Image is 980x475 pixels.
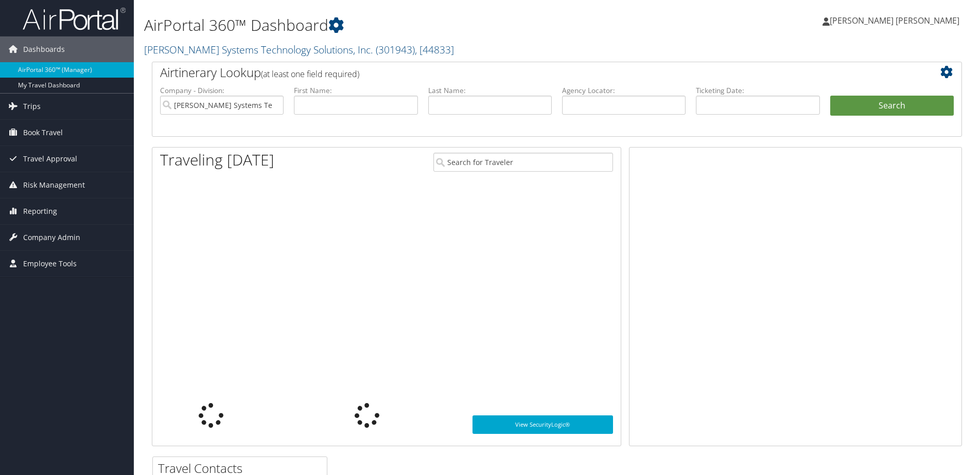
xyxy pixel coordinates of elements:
label: Ticketing Date: [696,85,819,96]
label: Agency Locator: [562,85,686,96]
span: ( 301943 ) [376,43,415,57]
label: Last Name: [428,85,552,96]
a: [PERSON_NAME] Systems Technology Solutions, Inc. [144,43,454,57]
a: [PERSON_NAME] [PERSON_NAME] [822,5,970,36]
span: Book Travel [23,120,63,145]
label: Company - Division: [160,85,284,96]
h2: Airtinerary Lookup [160,64,886,81]
span: (at least one field required) [261,68,359,80]
span: Reporting [23,198,57,224]
button: Search [830,96,954,116]
h1: AirPortal 360™ Dashboard [144,14,694,36]
span: , [ 44833 ] [415,43,454,57]
h1: Traveling [DATE] [160,149,274,171]
img: airportal-logo.png [23,7,126,31]
span: Company Admin [23,225,80,250]
a: View SecurityLogic® [472,415,613,434]
span: Employee Tools [23,251,77,277]
input: Search for Traveler [433,153,613,172]
label: First Name: [294,85,417,96]
span: Risk Management [23,172,85,198]
span: Dashboards [23,36,65,62]
span: Trips [23,94,41,119]
span: [PERSON_NAME] [PERSON_NAME] [830,15,959,26]
span: Travel Approval [23,146,77,172]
